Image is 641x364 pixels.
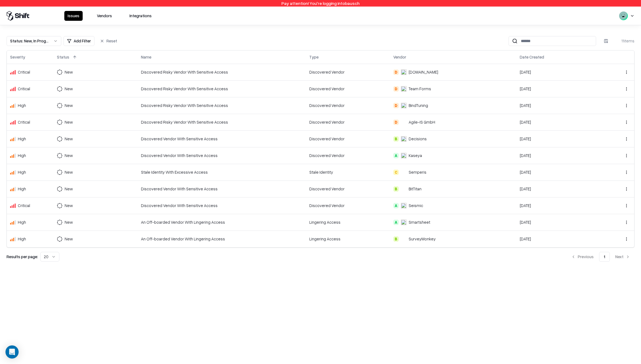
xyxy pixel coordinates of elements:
[401,69,406,75] img: Draw.io
[401,136,406,142] img: Decisions
[65,136,73,142] div: New
[309,153,387,158] div: Discovered Vendor
[520,186,597,192] div: [DATE]
[393,103,399,108] div: D
[65,153,73,158] div: New
[599,252,610,262] button: 1
[18,69,30,75] div: Critical
[18,103,26,108] div: High
[141,219,303,225] div: An Off-boarded Vendor With Lingering Access
[18,119,30,125] div: Critical
[64,11,83,21] button: Issues
[393,86,399,92] div: D
[401,86,406,92] img: Team Forms
[520,54,544,60] div: Date Created
[520,203,597,208] div: [DATE]
[141,153,303,158] div: Discovered Vendor With Sensitive Access
[409,69,438,75] div: [DOMAIN_NAME]
[393,203,399,208] div: A
[94,11,115,21] button: Vendors
[65,119,73,125] div: New
[57,84,83,94] button: New
[520,86,597,92] div: [DATE]
[18,186,26,192] div: High
[401,103,406,108] img: BindTuning
[309,119,387,125] div: Discovered Vendor
[401,220,406,225] img: Smartsheet
[401,170,406,175] img: Semperis
[57,217,83,227] button: New
[141,186,303,192] div: Discovered Vendor With Sensitive Access
[567,252,634,262] nav: pagination
[520,169,597,175] div: [DATE]
[141,203,303,208] div: Discovered Vendor With Sensitive Access
[309,169,387,175] div: Stale Identity
[57,234,83,244] button: New
[18,203,30,208] div: Critical
[18,169,26,175] div: High
[309,219,387,225] div: Lingering Access
[57,167,83,177] button: New
[401,203,406,208] img: Seismic
[18,153,26,158] div: High
[393,236,399,242] div: B
[393,170,399,175] div: C
[18,136,26,142] div: High
[393,220,399,225] div: A
[57,117,83,127] button: New
[57,101,83,110] button: New
[520,219,597,225] div: [DATE]
[401,236,406,242] img: SurveyMonkey
[520,103,597,108] div: [DATE]
[126,11,155,21] button: Integrations
[393,69,399,75] div: D
[520,119,597,125] div: [DATE]
[10,54,25,60] div: Severity
[141,69,303,75] div: Discovered Risky Vendor With Sensitive Access
[520,69,597,75] div: [DATE]
[409,136,427,142] div: Decisions
[65,169,73,175] div: New
[57,67,83,77] button: New
[63,36,94,46] button: Add Filter
[18,86,30,92] div: Critical
[309,186,387,192] div: Discovered Vendor
[10,38,49,44] div: Status : New, In Progress
[409,86,431,92] div: Team Forms
[393,153,399,158] div: A
[141,86,303,92] div: Discovered Risky Vendor With Sensitive Access
[401,186,406,192] img: BitTitan
[141,103,303,108] div: Discovered Risky Vendor With Sensitive Access
[409,186,421,192] div: BitTitan
[401,153,406,158] img: Kaseya
[309,136,387,142] div: Discovered Vendor
[57,151,83,161] button: New
[65,219,73,225] div: New
[309,54,319,60] div: Type
[57,134,83,144] button: New
[141,54,151,60] div: Name
[309,69,387,75] div: Discovered Vendor
[65,86,73,92] div: New
[5,345,19,359] div: Open Intercom Messenger
[18,236,26,242] div: High
[409,236,436,242] div: SurveyMonkey
[393,136,399,142] div: B
[141,136,303,142] div: Discovered Vendor With Sensitive Access
[401,120,406,125] img: Agile-IS GmbH
[409,153,422,158] div: Kaseya
[409,103,428,108] div: BindTuning
[141,169,303,175] div: Stale Identity With Excessive Access
[613,38,634,44] div: 11 items
[309,86,387,92] div: Discovered Vendor
[393,120,399,125] div: D
[65,186,73,192] div: New
[520,153,597,158] div: [DATE]
[57,54,69,60] div: Status
[409,203,423,208] div: Seismic
[65,103,73,108] div: New
[18,219,26,225] div: High
[393,54,406,60] div: Vendor
[409,119,435,125] div: Agile-IS GmbH
[65,69,73,75] div: New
